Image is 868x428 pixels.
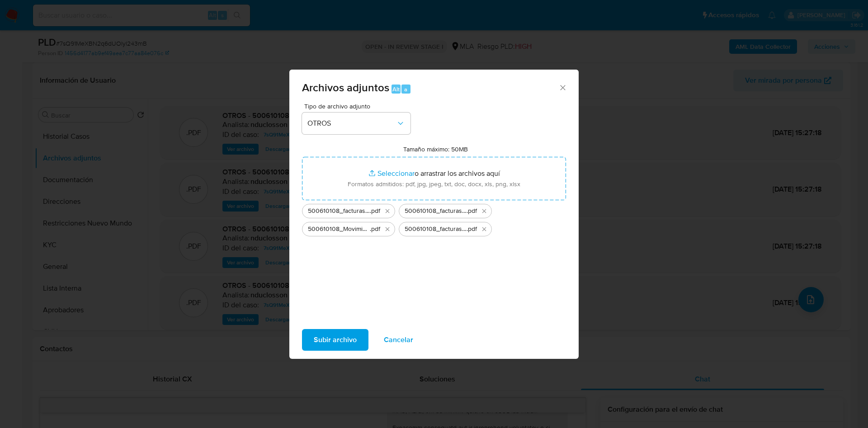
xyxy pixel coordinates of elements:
span: .pdf [370,225,380,234]
span: Cancelar [384,330,413,350]
label: Tamaño máximo: 50MB [403,145,468,153]
span: Archivos adjuntos [302,80,389,95]
button: Subir archivo [302,329,368,351]
span: 500610108_facturas (7) [308,207,370,216]
span: a [404,85,407,94]
span: Subir archivo [314,330,357,350]
button: Eliminar 500610108_facturas (6).pdf [479,224,490,235]
span: Alt [392,85,400,94]
button: Eliminar 500610108_facturas (7).pdf [382,206,393,216]
span: Tipo de archivo adjunto [304,103,413,109]
button: Cancelar [372,329,425,351]
span: .pdf [467,207,477,216]
ul: Archivos seleccionados [302,200,566,236]
span: 500610108_facturas (6) [405,225,467,234]
button: Eliminar 500610108_Movimientos Banco Hipotecario.pdf [382,224,393,235]
button: OTROS [302,113,410,134]
span: .pdf [467,225,477,234]
button: Cerrar [558,83,566,91]
button: Eliminar 500610108_facturas (8).pdf [479,206,490,216]
span: OTROS [307,119,396,128]
span: 500610108_Movimientos Banco Hipotecario [308,225,370,234]
span: 500610108_facturas (8) [405,207,467,216]
span: .pdf [370,207,380,216]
